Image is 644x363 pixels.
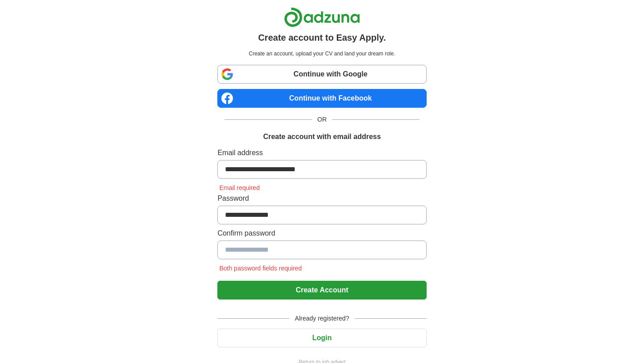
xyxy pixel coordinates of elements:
img: Adzuna logo [284,7,360,27]
span: Already registered? [289,314,354,323]
span: Email required [217,184,261,191]
label: Email address [217,148,426,158]
h1: Create account with email address [263,131,381,142]
a: Login [217,334,426,342]
button: Create Account [217,281,426,300]
h1: Create account to Easy Apply. [258,31,386,44]
a: Continue with Facebook [217,89,426,108]
p: Create an account, upload your CV and land your dream role. [219,50,424,58]
a: Continue with Google [217,65,426,84]
label: Confirm password [217,228,426,239]
span: OR [312,115,332,124]
span: Both password fields required [217,265,303,272]
button: Login [217,329,426,347]
label: Password [217,193,426,204]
